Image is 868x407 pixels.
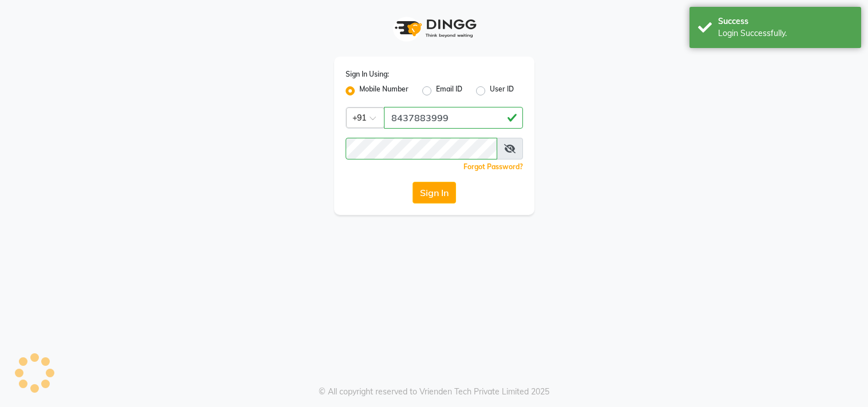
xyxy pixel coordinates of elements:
input: Username [346,138,497,159]
label: User ID [490,84,514,98]
label: Email ID [436,84,462,98]
a: Forgot Password? [463,162,523,171]
label: Mobile Number [359,84,409,98]
img: logo1.svg [389,11,480,45]
div: Login Successfully. [718,27,853,39]
label: Sign In Using: [346,69,389,79]
input: Username [384,107,523,129]
div: Success [718,15,853,27]
button: Sign In [413,182,456,203]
